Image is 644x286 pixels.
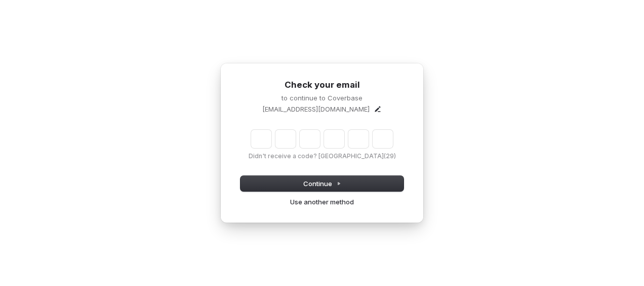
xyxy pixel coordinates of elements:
span: Continue [303,179,341,188]
p: [EMAIL_ADDRESS][DOMAIN_NAME] [262,104,370,114]
input: Enter verification code [251,130,393,148]
button: Continue [240,176,404,191]
h1: Check your email [240,79,404,91]
button: Edit [374,105,382,113]
p: to continue to Coverbase [240,93,404,102]
a: Use another method [290,197,354,206]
